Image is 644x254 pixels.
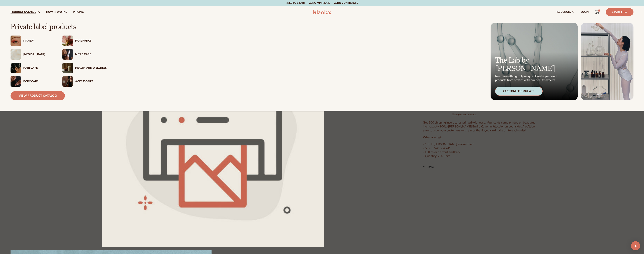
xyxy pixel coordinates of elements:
[62,49,73,60] img: Male holding moisturizer bottle.
[75,53,107,56] div: Men’s Care
[11,11,36,14] span: product catalog
[62,76,73,87] img: Female with makeup brush.
[606,8,633,16] a: Start Free
[495,74,558,82] p: Need something truly unique? Create your own products from scratch with our beauty experts.
[62,76,107,87] a: Female with makeup brush. Accessories
[495,56,558,73] p: The Lab by [PERSON_NAME]
[62,63,73,73] img: Candles and incense on table.
[43,6,70,18] a: How It Works
[495,87,543,96] div: Custom Formulate
[423,163,435,171] button: Share
[11,63,21,73] img: Female hair pulled back with clips.
[75,66,107,70] div: Health And Wellness
[62,36,107,46] a: Pink blooming flower. Fragrance
[62,63,107,73] a: Candles and incense on table. Health And Wellness
[11,36,21,46] img: Female with glitter eye makeup.
[62,49,107,60] a: Male holding moisturizer bottle. Men’s Care
[8,6,43,18] a: product catalog
[23,53,55,56] div: [MEDICAL_DATA]
[11,91,65,100] a: View Product Catalog
[62,36,73,46] img: Pink blooming flower.
[581,11,589,14] span: LOGIN
[553,6,578,18] a: resources
[423,135,442,140] strong: What you get:
[313,10,331,14] img: logo
[11,76,55,87] a: Male hand applying moisturizer. Body Care
[75,80,107,83] div: Accessories
[75,39,107,42] div: Fragrance
[11,63,55,73] a: Female hair pulled back with clips. Hair Care
[423,113,506,116] a: More payment options
[70,6,86,18] a: pricing
[23,39,55,42] div: Makeup
[23,66,55,70] div: Hair Care
[46,11,67,14] span: How It Works
[11,49,21,60] img: Cream moisturizer swatch.
[11,23,107,31] p: Private label products
[423,121,536,132] p: Get 200 shipping insert cards printed with ease. Your cards come printed on beautiful, high-quali...
[631,241,640,250] div: Open Intercom Messenger
[73,11,83,14] span: pricing
[578,6,592,18] a: LOGIN
[11,76,21,87] img: Male hand applying moisturizer.
[11,36,55,46] a: Female with glitter eye makeup. Makeup
[11,49,55,60] a: Cream moisturizer swatch. [MEDICAL_DATA]
[423,142,536,158] p: - 100lb [PERSON_NAME] enviro cover - Size: 6”x4” or 4"x4" - Full color on front and back - Quanti...
[491,23,578,100] a: Microscopic product formula. The Lab by [PERSON_NAME] Need something truly unique? Create your ow...
[286,1,358,5] span: Free to start · ZERO minimums · ZERO contracts
[581,23,633,100] img: Female in lab with equipment.
[23,80,55,83] div: Body Care
[556,11,571,14] span: resources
